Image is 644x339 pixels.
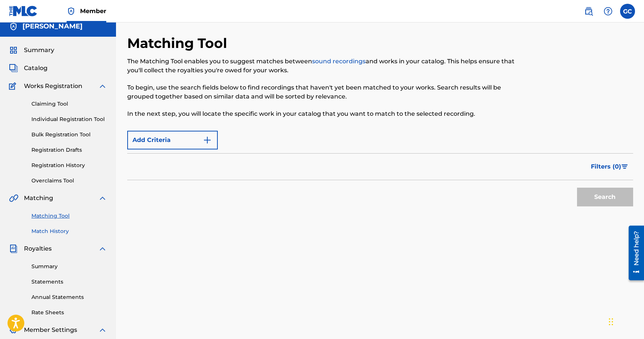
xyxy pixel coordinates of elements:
img: MLC Logo [9,6,38,16]
span: Filters ( 0 ) [591,162,621,171]
span: Works Registration [24,82,82,91]
iframe: Chat Widget [607,303,644,339]
a: Summary [31,263,107,270]
a: Registration History [31,161,107,169]
a: Statements [31,278,107,286]
a: Overclaims Tool [31,177,107,185]
button: Add Criteria [127,131,218,149]
span: Member [80,7,106,15]
a: Rate Sheets [31,309,107,317]
p: The Matching Tool enables you to suggest matches between and works in your catalog. This helps en... [127,57,517,75]
p: To begin, use the search fields below to find recordings that haven't yet been matched to your wo... [127,83,517,101]
div: User Menu [620,4,635,19]
a: Registration Drafts [31,146,107,154]
span: Summary [24,46,54,55]
a: SummarySummary [9,46,54,55]
img: search [584,7,593,16]
h2: Matching Tool [127,35,231,52]
span: Matching [24,194,53,203]
img: expand [98,244,107,253]
img: Matching [9,194,18,203]
h5: Gabriel Cummings [22,22,83,31]
img: filter [622,164,628,169]
a: Bulk Registration Tool [31,131,107,139]
a: Matching Tool [31,212,107,220]
span: Royalties [24,244,52,253]
a: Match History [31,227,107,235]
img: expand [98,82,107,91]
img: Top Rightsholder [67,7,76,16]
a: Public Search [581,4,596,19]
img: Royalties [9,244,18,253]
img: Member Settings [9,326,18,335]
div: Drag [609,311,613,333]
img: Summary [9,46,18,55]
span: Catalog [24,64,48,73]
img: 9d2ae6d4665cec9f34b9.svg [203,136,212,145]
img: Catalog [9,64,18,73]
img: help [604,7,613,16]
button: Filters (0) [586,157,633,176]
a: CatalogCatalog [9,64,48,73]
img: expand [98,194,107,203]
p: In the next step, you will locate the specific work in your catalog that you want to match to the... [127,109,517,118]
img: Works Registration [9,82,19,91]
img: Accounts [9,22,18,31]
span: Member Settings [24,326,77,335]
div: Help [601,4,616,19]
a: Individual Registration Tool [31,115,107,123]
form: Search Form [127,127,633,210]
a: Annual Statements [31,293,107,301]
a: Claiming Tool [31,100,107,108]
img: expand [98,326,107,335]
a: sound recordings [312,58,366,65]
iframe: Resource Center [623,223,644,283]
